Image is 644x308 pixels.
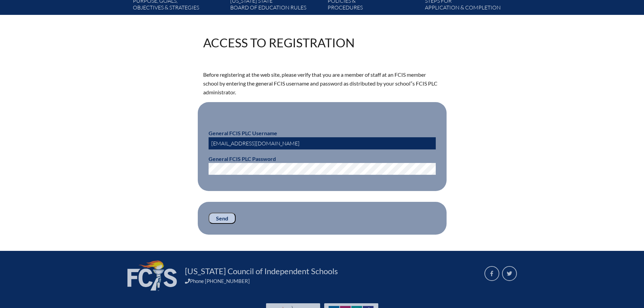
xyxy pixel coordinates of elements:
[203,37,355,49] h1: Access to Registration
[209,130,277,136] b: General FCIS PLC Username
[209,156,276,162] b: General FCIS PLC Password
[185,278,476,284] div: Phone [PHONE_NUMBER]
[203,70,441,97] p: Before registering at the web site, please verify that you are a member of staff at an FCIS membe...
[182,266,340,277] a: [US_STATE] Council of Independent Schools
[127,260,177,291] img: FCIS_logo_white
[209,213,236,224] input: Send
